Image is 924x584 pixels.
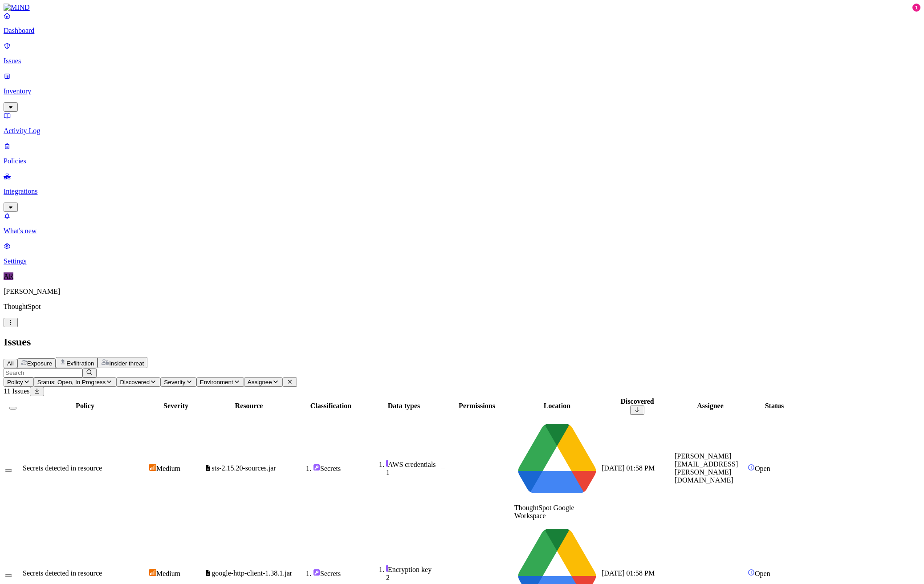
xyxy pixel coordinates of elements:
[675,402,746,410] div: Assignee
[4,257,920,265] p: Settings
[441,464,445,472] span: –
[4,272,13,280] span: AR
[313,464,366,473] div: Secrets
[441,569,445,577] span: –
[7,379,23,385] span: Policy
[156,570,180,577] span: Medium
[675,569,678,577] span: –
[514,504,574,519] span: ThoughtSpot Google Workspace
[4,387,30,395] span: 11 Issues
[4,288,920,296] p: [PERSON_NAME]
[514,417,600,502] img: google-drive
[120,379,150,385] span: Discovered
[66,360,94,367] span: Exfiltration
[748,464,755,471] img: status-open
[4,42,920,65] a: Issues
[602,397,673,406] div: Discovered
[212,464,276,472] span: sts-2.15.20-sources.jar
[4,4,920,12] a: MIND
[368,402,440,410] div: Data types
[602,464,655,472] span: [DATE] 01:58 PM
[4,112,920,135] a: Activity Log
[23,569,102,577] span: Secrets detected in resource
[23,402,147,410] div: Policy
[4,368,82,377] input: Search
[204,402,293,410] div: Resource
[4,4,30,12] img: MIND
[37,379,106,385] span: Status: Open, In Progress
[4,172,920,211] a: Integrations
[5,574,12,577] button: Select row
[4,227,920,235] p: What's new
[386,460,440,469] div: AWS credentials
[156,465,180,472] span: Medium
[4,212,920,235] a: What's new
[200,379,233,385] span: Environment
[4,72,920,110] a: Inventory
[748,402,801,410] div: Status
[4,87,920,95] p: Inventory
[295,402,366,410] div: Classification
[27,360,52,367] span: Exposure
[4,187,920,195] p: Integrations
[4,127,920,135] p: Activity Log
[602,569,655,577] span: [DATE] 01:58 PM
[149,402,203,410] div: Severity
[755,570,770,577] span: Open
[441,402,513,410] div: Permissions
[4,12,920,35] a: Dashboard
[212,569,292,577] span: google-http-client-1.38.1.jar
[748,569,755,576] img: status-open
[386,565,388,572] img: secret-line
[5,469,12,472] button: Select row
[4,336,920,348] h2: Issues
[4,157,920,165] p: Policies
[149,569,156,576] img: severity-medium
[9,407,16,410] button: Select all
[4,27,920,35] p: Dashboard
[313,569,366,578] div: Secrets
[4,242,920,265] a: Settings
[4,303,920,311] p: ThoughtSpot
[386,460,388,467] img: secret-line
[248,379,272,385] span: Assignee
[386,574,440,582] div: 2
[313,569,320,576] img: secret
[23,464,102,472] span: Secrets detected in resource
[7,360,14,367] span: All
[109,360,144,367] span: Insider threat
[4,57,920,65] p: Issues
[675,452,738,484] span: [PERSON_NAME][EMAIL_ADDRESS][PERSON_NAME][DOMAIN_NAME]
[514,402,600,410] div: Location
[4,142,920,165] a: Policies
[386,565,440,574] div: Encryption key
[912,4,920,12] div: 1
[386,469,440,477] div: 1
[164,379,185,385] span: Severity
[313,464,320,471] img: secret
[149,464,156,471] img: severity-medium
[755,465,770,472] span: Open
